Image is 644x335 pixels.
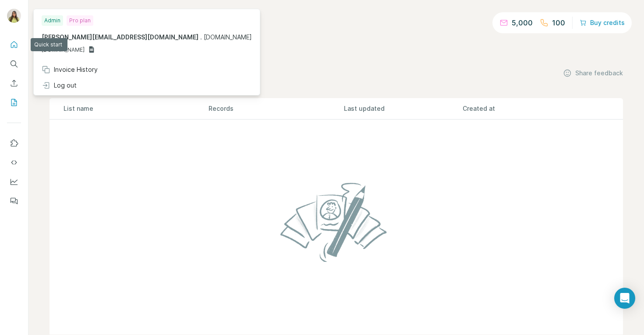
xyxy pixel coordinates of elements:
span: . [200,33,202,41]
button: Quick start [7,37,21,53]
p: Records [209,104,343,113]
span: [DOMAIN_NAME] [42,46,85,54]
img: Avatar [7,9,21,23]
span: [DOMAIN_NAME] [204,33,252,41]
button: Search [7,56,21,72]
button: Buy credits [580,17,625,29]
div: Open Intercom Messenger [614,288,635,309]
p: Created at [463,104,580,113]
p: 100 [552,18,565,28]
div: Invoice History [42,65,98,74]
button: Share feedback [563,69,623,78]
div: Admin [42,15,63,26]
p: 5,000 [512,18,533,28]
p: Last updated [344,104,461,113]
button: Enrich CSV [7,75,21,91]
button: Feedback [7,193,21,209]
img: No lists found [277,175,396,269]
button: Use Surfe on LinkedIn [7,135,21,151]
button: Dashboard [7,174,21,190]
div: Pro plan [67,15,93,26]
div: Log out [42,81,77,90]
button: My lists [7,95,21,110]
span: [PERSON_NAME][EMAIL_ADDRESS][DOMAIN_NAME] [42,33,198,41]
p: List name [64,104,208,113]
button: Use Surfe API [7,155,21,170]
